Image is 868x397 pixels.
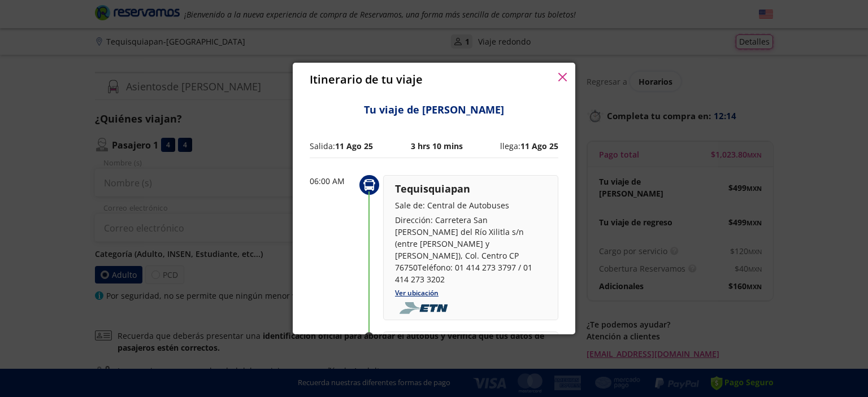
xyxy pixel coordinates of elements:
a: Ver ubicación [395,288,439,298]
p: Tequisquiapan [395,181,546,197]
p: 06:00 AM [310,175,355,187]
img: foobar2.png [395,302,455,315]
b: 11 Ago 25 [335,141,373,151]
p: Tu viaje de [PERSON_NAME] [310,102,558,117]
p: llega: [500,140,558,152]
p: Itinerario de tu viaje [310,71,423,88]
b: 11 Ago 25 [520,141,558,151]
p: Sale de: Central de Autobuses [395,199,546,211]
p: Salida: [310,140,373,152]
p: Dirección: Carretera San [PERSON_NAME] del Río Xilitla s/n (entre [PERSON_NAME] y [PERSON_NAME]),... [395,214,546,285]
p: 3 hrs 10 mins [411,140,463,152]
p: 09:10 AM [310,331,355,343]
